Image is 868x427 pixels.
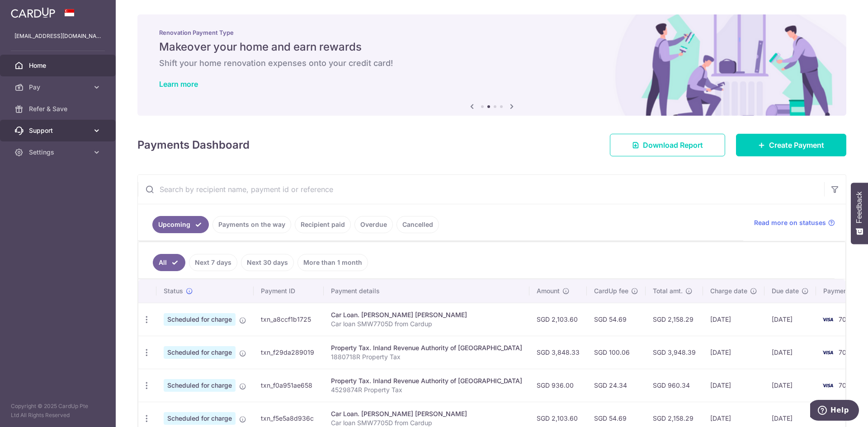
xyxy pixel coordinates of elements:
p: 1880718R Property Tax [331,352,522,361]
span: Refer & Save [29,104,89,113]
td: [DATE] [703,303,764,336]
h5: Makeover your home and earn rewards [159,40,825,54]
td: [DATE] [764,369,816,402]
div: Car Loan. [PERSON_NAME] [PERSON_NAME] [331,409,522,418]
span: Charge date [710,286,747,296]
a: More than 1 month [297,254,368,271]
td: SGD 960.34 [646,369,703,402]
a: Overdue [354,216,393,233]
a: Create Payment [736,134,846,156]
td: SGD 2,158.29 [646,303,703,336]
a: Upcoming [152,216,209,233]
td: txn_a8ccf1b1725 [254,303,324,336]
img: Bank Card [819,347,837,358]
p: [EMAIL_ADDRESS][DOMAIN_NAME] [14,32,101,41]
img: Bank Card [819,380,837,391]
a: Payments on the way [212,216,291,233]
td: SGD 24.34 [587,369,646,402]
span: 7030 [839,381,854,389]
th: Payment details [324,279,529,303]
span: Create Payment [769,140,824,150]
h4: Payments Dashboard [137,137,250,153]
td: [DATE] [703,369,764,402]
span: Feedback [855,192,863,223]
span: Read more on statuses [754,218,826,227]
span: CardUp fee [594,286,628,296]
span: Scheduled for charge [164,313,236,326]
span: Scheduled for charge [164,379,236,392]
td: SGD 2,103.60 [529,303,587,336]
a: Download Report [610,134,725,156]
span: Due date [772,286,799,296]
a: Cancelled [396,216,439,233]
span: Home [29,61,89,70]
td: SGD 936.00 [529,369,587,402]
img: Bank Card [819,314,837,325]
a: Next 7 days [189,254,237,271]
button: Feedback - Show survey [851,183,868,244]
span: Total amt. [653,286,683,296]
td: SGD 3,948.39 [646,336,703,369]
span: Scheduled for charge [164,412,236,425]
span: Scheduled for charge [164,346,236,359]
iframe: Opens a widget where you can find more information [810,400,859,422]
td: [DATE] [764,303,816,336]
th: Payment ID [254,279,324,303]
span: Pay [29,83,89,92]
span: Status [164,286,183,296]
td: [DATE] [703,336,764,369]
td: txn_f29da289019 [254,336,324,369]
td: txn_f0a951ae658 [254,369,324,402]
a: Learn more [159,80,198,89]
a: Read more on statuses [754,218,835,227]
div: Property Tax. Inland Revenue Authority of [GEOGRAPHIC_DATA] [331,343,522,352]
h6: Shift your home renovation expenses onto your credit card! [159,58,825,69]
div: Car Loan. [PERSON_NAME] [PERSON_NAME] [331,310,522,319]
td: SGD 100.06 [587,336,646,369]
span: Amount [537,286,560,296]
span: 7030 [839,348,854,356]
span: 7030 [839,315,854,323]
span: Download Report [643,140,703,150]
p: Car loan SMW7705D from Cardup [331,319,522,328]
img: Renovation banner [137,14,846,116]
span: Settings [29,148,89,157]
td: [DATE] [764,336,816,369]
p: Renovation Payment Type [159,29,825,36]
div: Property Tax. Inland Revenue Authority of [GEOGRAPHIC_DATA] [331,376,522,385]
a: All [153,254,185,271]
span: Support [29,126,89,135]
a: Next 30 days [241,254,294,271]
td: SGD 3,848.33 [529,336,587,369]
p: 4529874R Property Tax [331,385,522,394]
td: SGD 54.69 [587,303,646,336]
img: CardUp [11,7,55,18]
input: Search by recipient name, payment id or reference [138,175,824,204]
a: Recipient paid [295,216,351,233]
